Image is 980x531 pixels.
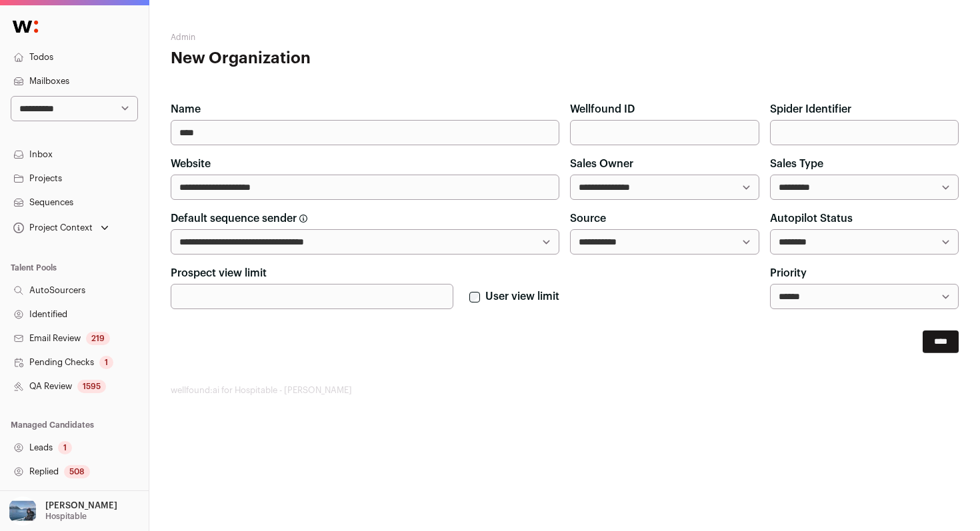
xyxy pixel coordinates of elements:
label: Autopilot Status [770,211,853,227]
label: Website [171,156,211,172]
label: Priority [770,265,807,281]
div: 508 [64,465,90,478]
label: Name [171,101,201,117]
a: Admin [171,33,195,41]
label: Wellfound ID [570,101,635,117]
div: 219 [86,332,110,345]
label: User view limit [485,288,559,304]
label: Prospect view limit [171,265,267,281]
label: Sales Owner [570,156,633,172]
p: Hospitable [45,511,87,522]
button: Open dropdown [5,496,120,526]
footer: wellfound:ai for Hospitable - [PERSON_NAME] [171,385,959,396]
img: 17109629-medium_jpg [8,496,37,526]
p: [PERSON_NAME] [45,500,117,511]
label: Sales Type [770,156,823,172]
label: Source [570,211,606,227]
h1: New Organization [171,48,433,69]
div: 1 [99,356,113,369]
div: Project Context [11,223,93,233]
label: Spider Identifier [770,101,851,117]
button: Open dropdown [11,219,111,237]
span: The user associated with this email will be used as the default sender when creating sequences fr... [299,215,307,223]
img: Wellfound [5,13,45,40]
div: 1595 [77,380,106,393]
span: Default sequence sender [171,211,297,227]
div: 1 [58,441,72,454]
